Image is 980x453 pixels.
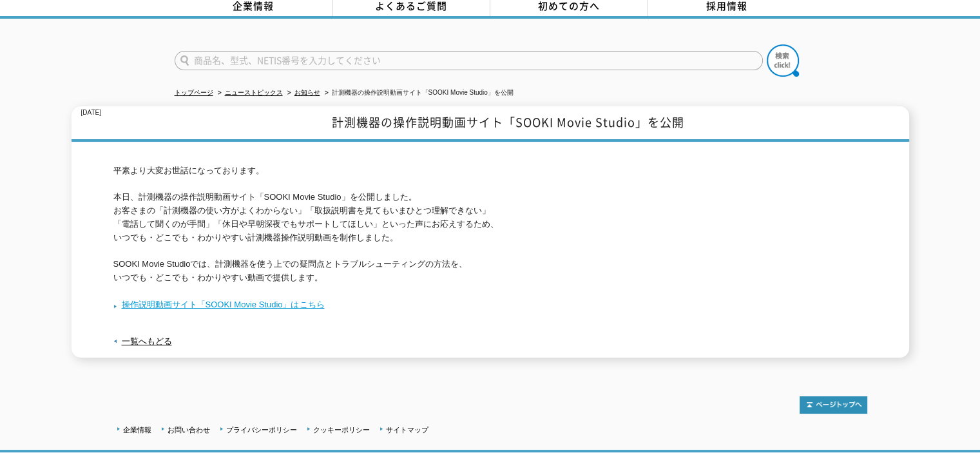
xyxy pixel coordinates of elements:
p: 平素より大変お世話になっております。 本日、計測機器の操作説明動画サイト「SOOKI Movie Studio」を公開しました。 お客さまの「計測機器の使い方がよくわからない」「取扱説明書を見て... [113,164,867,285]
a: サイトマップ [386,426,428,434]
a: 企業情報 [123,426,151,434]
a: お問い合わせ [168,426,210,434]
img: トップページへ [800,396,867,414]
a: クッキーポリシー [313,426,370,434]
a: プライバシーポリシー [226,426,297,434]
h1: 計測機器の操作説明動画サイト「SOOKI Movie Studio」を公開 [72,106,909,142]
li: 計測機器の操作説明動画サイト「SOOKI Movie Studio」を公開 [322,86,514,100]
a: 一覧へもどる [122,336,172,346]
p: [DATE] [81,106,101,120]
img: btn_search.png [767,44,799,77]
a: 操作説明動画サイト「SOOKI Movie Studio」はこちら [113,300,325,309]
a: ニューストピックス [225,89,283,96]
a: お知らせ [294,89,320,96]
a: トップページ [175,89,213,96]
input: 商品名、型式、NETIS番号を入力してください [175,51,763,70]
